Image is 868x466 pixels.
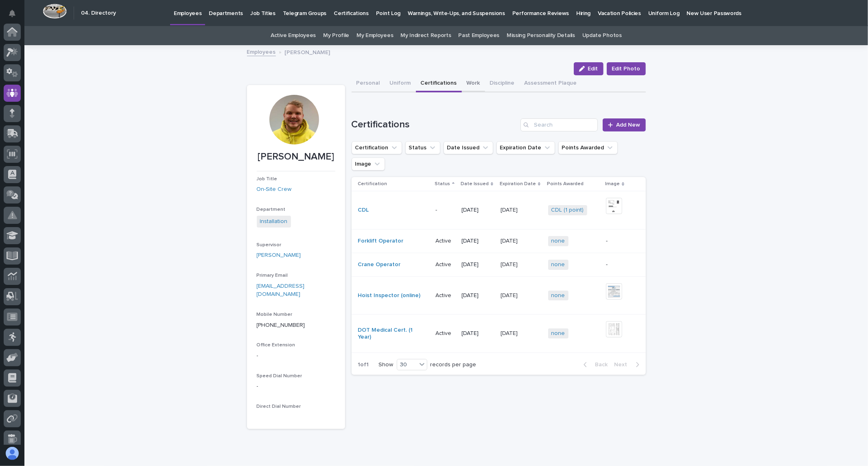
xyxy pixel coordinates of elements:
[43,4,67,19] img: Workspace Logo
[358,261,401,268] a: Crane Operator
[500,179,536,188] p: Expiration Date
[358,292,421,299] a: Hoist Inspector (online)
[257,273,288,278] span: Primary Email
[551,207,584,214] a: CDL (1 point)
[257,312,293,317] span: Mobile Number
[352,119,518,131] h1: Certifications
[358,327,426,341] a: DOT Medical Cert. (1 Year)
[547,179,584,188] p: Points Awarded
[358,207,369,214] a: CDL
[459,26,500,45] a: Past Employees
[257,207,286,212] span: Department
[603,118,645,131] a: Add New
[551,292,565,299] a: none
[461,207,494,214] p: [DATE]
[257,343,295,348] span: Office Extension
[81,10,116,17] h2: 04. Directory
[285,47,330,56] p: [PERSON_NAME]
[358,179,387,188] p: Certification
[558,141,618,154] button: Points Awarded
[405,141,440,154] button: Status
[612,65,641,73] span: Edit Photo
[435,291,453,299] p: Active
[614,362,632,368] span: Next
[257,177,278,182] span: Job Title
[461,261,494,268] p: [DATE]
[617,122,641,128] span: Add New
[435,205,439,214] p: -
[358,238,404,245] a: Forklift Operator
[352,315,646,353] tr: DOT Medical Cert. (1 Year) ActiveActive [DATE][DATE][DATE] none
[507,26,575,45] a: Missing Personality Details
[435,328,453,337] p: Active
[257,404,301,409] span: Direct Dial Number
[352,276,646,315] tr: Hoist Inspector (online) ActiveActive [DATE][DATE][DATE] none
[485,75,520,92] button: Discipline
[352,75,385,92] button: Personal
[352,229,646,253] tr: Forklift Operator ActiveActive [DATE][DATE][DATE] none -
[379,361,394,368] p: Show
[397,361,417,369] div: 30
[385,75,416,92] button: Uniform
[435,179,450,188] p: Status
[257,185,292,194] a: On-Site Crew
[400,26,451,45] a: My Indirect Reports
[520,75,582,92] button: Assessment Plaque
[462,75,485,92] button: Work
[551,330,565,337] a: none
[352,141,402,154] button: Certification
[590,362,608,368] span: Back
[605,179,620,188] p: Image
[257,151,335,163] p: [PERSON_NAME]
[352,158,385,171] button: Image
[257,352,335,360] p: -
[611,361,646,368] button: Next
[271,26,316,45] a: Active Employees
[257,382,335,391] p: -
[323,26,349,45] a: My Profile
[606,261,632,268] p: -
[257,283,305,298] a: [EMAIL_ADDRESS][DOMAIN_NAME]
[260,217,288,226] a: Installation
[501,205,519,214] p: [DATE]
[582,26,622,45] a: Update Photos
[416,75,462,92] button: Certifications
[444,141,493,154] button: Date Issued
[461,238,494,245] p: [DATE]
[352,355,376,375] p: 1 of 1
[257,322,305,328] a: [PHONE_NUMBER]
[501,328,519,337] p: [DATE]
[435,260,453,268] p: Active
[520,118,598,131] input: Search
[606,238,632,245] p: -
[551,261,565,268] a: none
[496,141,555,154] button: Expiration Date
[577,361,611,368] button: Back
[501,260,519,268] p: [DATE]
[461,179,489,188] p: Date Issued
[501,291,519,299] p: [DATE]
[607,62,646,75] button: Edit Photo
[247,47,276,56] a: Employees
[588,66,598,72] span: Edit
[551,238,565,245] a: none
[4,445,21,462] button: users-avatar
[461,330,494,337] p: [DATE]
[257,374,302,378] span: Speed Dial Number
[431,361,477,368] p: records per page
[352,191,646,230] tr: CDL -- [DATE][DATE][DATE] CDL (1 point)
[356,26,393,45] a: My Employees
[4,5,21,22] button: Notifications
[257,243,282,247] span: Supervisor
[352,253,646,276] tr: Crane Operator ActiveActive [DATE][DATE][DATE] none -
[461,292,494,299] p: [DATE]
[501,236,519,245] p: [DATE]
[10,10,21,23] div: Notifications
[435,236,453,245] p: Active
[257,251,301,260] a: [PERSON_NAME]
[574,62,603,75] button: Edit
